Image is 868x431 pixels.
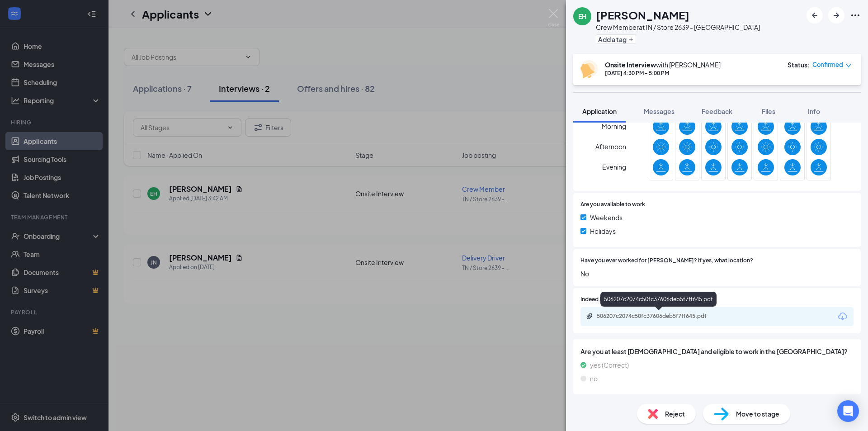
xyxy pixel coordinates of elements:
[762,107,775,115] span: Files
[596,34,636,44] button: PlusAdd a tag
[828,7,844,24] button: ArrowRight
[586,313,593,320] svg: Paperclip
[595,138,626,155] span: Afternoon
[808,107,820,115] span: Info
[837,400,859,422] div: Open Intercom Messenger
[736,409,779,419] span: Move to stage
[837,311,848,322] svg: Download
[788,60,810,69] div: Status :
[590,226,616,236] span: Holidays
[602,118,626,134] span: Morning
[596,23,760,32] div: Crew Member at TN / Store 2639 - [GEOGRAPHIC_DATA]
[809,10,820,21] svg: ArrowLeftNew
[812,60,843,69] span: Confirmed
[605,61,656,69] b: Onsite Interview
[580,269,854,279] span: No
[580,295,620,304] span: Indeed Resume
[586,313,732,321] a: Paperclip506207c2074c50fc37606deb5f7ff645.pdf
[580,200,645,209] span: Are you available to work
[665,409,685,419] span: Reject
[582,107,617,115] span: Application
[600,292,717,307] div: 506207c2074c50fc37606deb5f7ff645.pdf
[628,37,634,42] svg: Plus
[807,7,823,24] button: ArrowLeftNew
[596,7,689,23] h1: [PERSON_NAME]
[644,107,675,115] span: Messages
[590,213,623,223] span: Weekends
[580,346,854,356] span: Are you at least [DEMOGRAPHIC_DATA] and eligible to work in the [GEOGRAPHIC_DATA]?
[602,159,626,175] span: Evening
[597,313,723,320] div: 506207c2074c50fc37606deb5f7ff645.pdf
[580,256,753,265] span: Have you ever worked for [PERSON_NAME]? If yes, what location?
[605,60,721,69] div: with [PERSON_NAME]
[590,374,598,384] span: no
[605,69,721,77] div: [DATE] 4:30 PM - 5:00 PM
[578,12,586,21] div: EH
[845,62,852,69] span: down
[831,10,842,21] svg: ArrowRight
[850,10,861,21] svg: Ellipses
[590,360,629,370] span: yes (Correct)
[702,107,732,115] span: Feedback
